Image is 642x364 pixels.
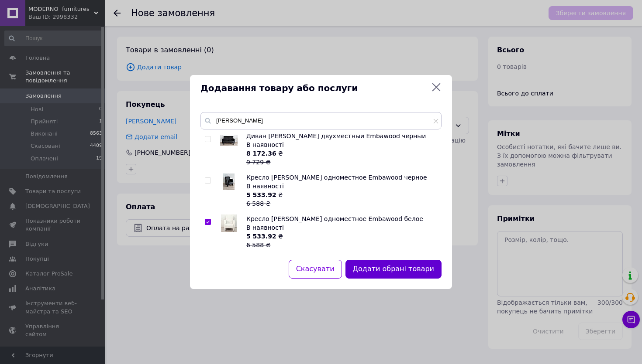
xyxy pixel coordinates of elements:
[246,223,437,232] div: В наявності
[246,140,437,149] div: В наявності
[223,173,235,190] img: Кресло Синди одноместное Embawood черное
[345,260,442,279] button: Додати обрані товари
[246,182,437,191] div: В наявності
[246,242,270,248] span: 6 588 ₴
[246,200,270,207] span: 6 588 ₴
[246,191,437,208] div: ₴
[246,233,276,240] b: 5 533.92
[246,232,437,249] div: ₴
[200,82,428,95] span: Додавання товару або послуги
[200,112,442,129] input: Пошук за товарами та послугами
[246,174,427,181] span: Кресло [PERSON_NAME] одноместное Embawood черное
[289,260,342,279] button: Скасувати
[220,135,238,146] img: Диван Синди двухместный Embawood черный
[246,159,270,166] span: 9 729 ₴
[246,133,426,139] span: Диван [PERSON_NAME] двухместный Embawood черный
[246,150,276,157] b: 8 172.36
[246,149,437,167] div: ₴
[221,214,237,232] img: Кресло Синди одноместное Embawood белое
[246,215,423,222] span: Кресло [PERSON_NAME] одноместное Embawood белое
[246,191,276,198] b: 5 533.92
